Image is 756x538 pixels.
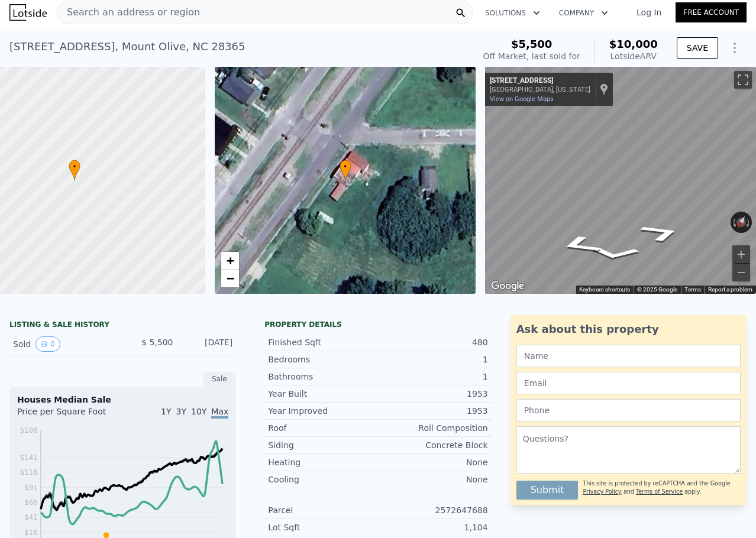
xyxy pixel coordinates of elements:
img: Lotside [9,4,47,21]
button: SAVE [677,37,718,59]
div: Lotside ARV [609,50,658,62]
a: Privacy Policy [583,488,621,495]
div: Year Built [268,388,378,400]
div: None [378,456,488,468]
div: • [69,160,80,180]
tspan: $66 [24,498,38,507]
div: Houses Median Sale [17,394,228,406]
tspan: $141 [20,453,38,462]
div: 1,104 [378,521,488,533]
span: Search an address or region [57,5,200,20]
span: + [226,253,234,268]
div: Bedrooms [268,354,378,365]
button: Zoom out [732,264,750,281]
button: Rotate clockwise [745,212,752,233]
img: Google [488,278,527,294]
a: Free Account [676,2,747,22]
div: This site is protected by reCAPTCHA and the Google and apply. [583,476,741,500]
div: Roof [268,422,378,434]
span: 1Y [161,407,171,416]
span: • [69,161,80,172]
a: Report a problem [708,286,752,293]
a: Terms of Service [636,488,683,495]
div: Off Market, last sold for [483,50,580,62]
div: LISTING & SALE HISTORY [9,320,236,332]
span: • [340,161,351,172]
div: 1 [378,354,488,365]
div: 2572647688 [378,504,488,516]
input: Phone [516,399,741,422]
div: Sale [203,371,236,387]
a: Zoom out [221,270,239,287]
button: Solutions [476,2,550,24]
div: None [378,474,488,485]
input: Name [516,345,741,367]
div: 1953 [378,388,488,400]
span: $5,500 [511,38,552,50]
a: Show location on map [600,83,608,96]
span: Max [211,407,228,419]
a: Terms [684,286,701,293]
div: Sold [13,336,114,352]
div: Lot Sqft [268,521,378,533]
tspan: $116 [20,468,38,477]
span: 3Y [176,407,186,416]
a: Log In [622,7,676,18]
div: Map [485,67,756,294]
span: $ 5,500 [141,338,173,347]
div: Finished Sqft [268,336,378,348]
div: Bathrooms [268,371,378,383]
input: Email [516,372,741,394]
span: − [226,271,234,286]
span: © 2025 Google [637,286,677,293]
div: Cooling [268,474,378,485]
button: Rotate counterclockwise [731,212,737,233]
div: 1 [378,371,488,383]
button: View historical data [35,336,60,352]
path: Go North, E Hillsboro St [576,243,653,264]
div: Property details [264,320,491,329]
div: 1953 [378,405,488,417]
div: Siding [268,439,378,451]
a: View on Google Maps [490,95,554,103]
path: Go Southwest, SE Center St [622,219,700,247]
div: Street View [485,67,756,294]
tspan: $41 [24,513,38,521]
button: Submit [516,481,579,500]
a: Zoom in [221,252,239,270]
button: Show Options [723,36,747,60]
div: Parcel [268,504,378,516]
div: Year Improved [268,405,378,417]
div: Price per Square Foot [17,406,123,424]
div: [GEOGRAPHIC_DATA], [US_STATE] [490,86,590,93]
div: Concrete Block [378,439,488,451]
button: Toggle fullscreen view [734,71,752,89]
path: Go Northeast, SE Center St [541,231,619,259]
button: Zoom in [732,245,750,263]
div: Heating [268,456,378,468]
div: • [340,160,351,180]
button: Keyboard shortcuts [579,286,630,294]
button: Reset the view [732,211,750,234]
div: Ask about this property [516,321,741,338]
tspan: $186 [20,426,38,435]
div: [STREET_ADDRESS] [490,76,590,86]
tspan: $91 [24,484,38,492]
button: Company [550,2,618,24]
div: [DATE] [182,336,232,352]
div: Roll Composition [378,422,488,434]
span: 10Y [191,407,206,416]
div: [STREET_ADDRESS] , Mount Olive , NC 28365 [9,38,245,55]
tspan: $16 [24,529,38,537]
span: $10,000 [609,38,658,50]
div: 480 [378,336,488,348]
a: Open this area in Google Maps (opens a new window) [488,278,527,294]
